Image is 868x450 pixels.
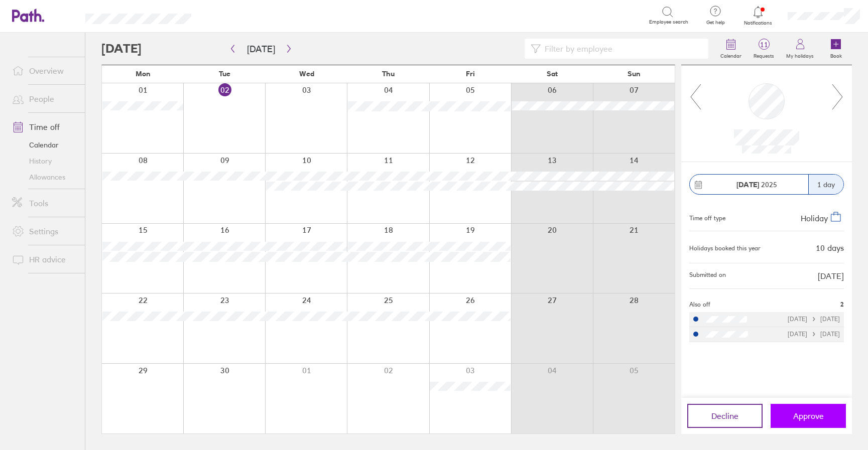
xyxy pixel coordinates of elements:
[840,301,844,308] span: 2
[299,70,314,78] span: Wed
[689,301,710,308] span: Also off
[4,89,85,109] a: People
[824,50,848,59] label: Book
[793,411,824,420] span: Approve
[4,221,85,241] a: Settings
[742,20,775,26] span: Notifications
[818,271,844,280] span: [DATE]
[801,213,828,223] span: Holiday
[736,180,759,189] strong: [DATE]
[780,33,820,65] a: My holidays
[628,70,641,78] span: Sun
[736,181,777,189] span: 2025
[689,271,726,280] span: Submitted on
[649,19,688,25] span: Employee search
[4,153,85,169] a: History
[4,137,85,153] a: Calendar
[689,211,725,223] div: Time off type
[466,70,475,78] span: Fri
[748,33,780,65] a: 11Requests
[714,50,748,59] label: Calendar
[748,50,780,59] label: Requests
[4,169,85,185] a: Allowances
[788,331,840,338] div: [DATE] [DATE]
[689,245,761,252] div: Holidays booked this year
[714,33,748,65] a: Calendar
[4,249,85,269] a: HR advice
[547,70,558,78] span: Sat
[711,411,738,420] span: Decline
[4,117,85,137] a: Time off
[820,33,852,65] a: Book
[219,70,230,78] span: Tue
[780,50,820,59] label: My holidays
[239,41,283,57] button: [DATE]
[382,70,395,78] span: Thu
[136,70,151,78] span: Mon
[808,175,843,194] div: 1 day
[788,316,840,323] div: [DATE] [DATE]
[687,404,763,428] button: Decline
[742,5,775,26] a: Notifications
[771,404,846,428] button: Approve
[4,193,85,213] a: Tools
[816,243,844,252] div: 10 days
[699,20,732,26] span: Get help
[748,41,780,49] span: 11
[4,61,85,81] a: Overview
[218,11,244,20] div: Search
[541,39,702,58] input: Filter by employee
